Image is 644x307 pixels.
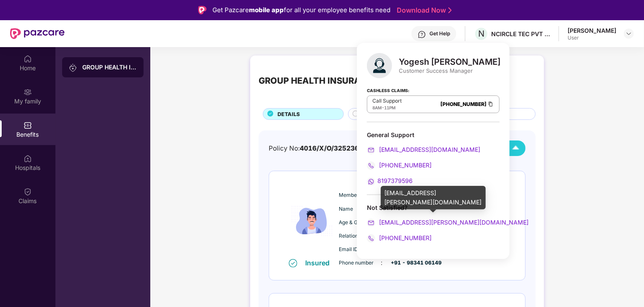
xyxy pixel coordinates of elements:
[381,186,486,209] div: [EMAIL_ADDRESS][PERSON_NAME][DOMAIN_NAME]
[259,74,379,87] div: GROUP HEALTH INSURANCE
[367,161,375,170] img: svg+xml;base64,PHN2ZyB4bWxucz0iaHR0cDovL3d3dy53My5vcmcvMjAwMC9zdmciIHdpZHRoPSIyMCIgaGVpZ2h0PSIyMC...
[491,30,550,38] div: NCIRCLE TEC PVT LTD
[249,6,284,14] strong: mobile app
[198,6,207,14] img: Logo
[568,26,616,34] div: [PERSON_NAME]
[448,6,452,15] img: Stroke
[418,30,426,39] img: svg+xml;base64,PHN2ZyBpZD0iSGVscC0zMngzMiIgeG1sbnM9Imh0dHA6Ly93d3cudzMub3JnLzIwMDAvc3ZnIiB3aWR0aD...
[377,177,413,184] span: 8197379596
[372,98,402,104] p: Call Support
[212,5,390,15] div: Get Pazcare for all your employee benefits need
[289,259,297,267] img: svg+xml;base64,PHN2ZyB4bWxucz0iaHR0cDovL3d3dy53My5vcmcvMjAwMC9zdmciIHdpZHRoPSIxNiIgaGVpZ2h0PSIxNi...
[339,232,381,240] span: Relationship
[429,30,450,37] div: Get Help
[367,204,500,243] div: Not Satisfied?
[367,177,375,186] img: svg+xml;base64,PHN2ZyB4bWxucz0iaHR0cDovL3d3dy53My5vcmcvMjAwMC9zdmciIHdpZHRoPSIyMCIgaGVpZ2h0PSIyMC...
[24,154,32,163] img: svg+xml;base64,PHN2ZyBpZD0iSG9zcGl0YWxzIiB4bWxucz0iaHR0cDovL3d3dy53My5vcmcvMjAwMC9zdmciIHdpZHRoPS...
[367,234,375,243] img: svg+xml;base64,PHN2ZyB4bWxucz0iaHR0cDovL3d3dy53My5vcmcvMjAwMC9zdmciIHdpZHRoPSIyMCIgaGVpZ2h0PSIyMC...
[269,143,398,153] div: Policy No:
[377,146,480,153] span: [EMAIL_ADDRESS][DOMAIN_NAME]
[339,191,381,199] span: Member Id
[377,219,529,226] span: [EMAIL_ADDRESS][PERSON_NAME][DOMAIN_NAME]
[367,219,529,226] a: [EMAIL_ADDRESS][PERSON_NAME][DOMAIN_NAME]
[384,105,395,110] span: 11PM
[367,219,375,227] img: svg+xml;base64,PHN2ZyB4bWxucz0iaHR0cDovL3d3dy53My5vcmcvMjAwMC9zdmciIHdpZHRoPSIyMCIgaGVpZ2h0PSIyMC...
[367,177,413,184] a: 8197379596
[399,67,500,74] div: Customer Success Manager
[287,184,337,258] img: icon
[367,146,480,153] a: [EMAIL_ADDRESS][DOMAIN_NAME]
[391,259,433,267] span: +91 - 98341 06149
[10,28,65,39] img: New Pazcare Logo
[24,121,32,130] img: svg+xml;base64,PHN2ZyBpZD0iQmVuZWZpdHMiIHhtbG5zPSJodHRwOi8vd3d3LnczLm9yZy8yMDAwL3N2ZyIgd2lkdGg9Ij...
[69,64,77,72] img: svg+xml;base64,PHN2ZyB3aWR0aD0iMjAiIGhlaWdodD0iMjAiIHZpZXdCb3g9IjAgMCAyMCAyMCIgZmlsbD0ibm9uZSIgeG...
[397,6,449,15] a: Download Now
[508,141,523,156] img: Icuh8uwCUCF+XjCZyLQsAKiDCM9HiE6CMYmKQaPGkZKaA32CAAACiQcFBJY0IsAAAAASUVORK5CYII=
[339,219,381,227] span: Age & Gender
[381,258,383,267] span: :
[24,188,32,196] img: svg+xml;base64,PHN2ZyBpZD0iQ2xhaW0iIHhtbG5zPSJodHRwOi8vd3d3LnczLm9yZy8yMDAwL3N2ZyIgd2lkdGg9IjIwIi...
[367,131,500,186] div: General Support
[568,34,616,41] div: User
[399,57,500,67] div: Yogesh [PERSON_NAME]
[367,53,392,78] img: svg+xml;base64,PHN2ZyB4bWxucz0iaHR0cDovL3d3dy53My5vcmcvMjAwMC9zdmciIHhtbG5zOnhsaW5rPSJodHRwOi8vd3...
[367,131,500,139] div: General Support
[367,204,500,212] div: Not Satisfied?
[24,88,32,96] img: svg+xml;base64,PHN2ZyB3aWR0aD0iMjAiIGhlaWdodD0iMjAiIHZpZXdCb3g9IjAgMCAyMCAyMCIgZmlsbD0ibm9uZSIgeG...
[277,110,300,118] span: DETAILS
[339,259,381,267] span: Phone number
[367,234,432,241] a: [PHONE_NUMBER]
[377,161,432,169] span: [PHONE_NUMBER]
[306,259,335,267] div: Insured
[300,144,398,152] span: 4016/X/O/325236754/01/000
[367,161,432,169] a: [PHONE_NUMBER]
[339,246,381,254] span: Email ID
[478,29,484,39] span: N
[24,55,32,63] img: svg+xml;base64,PHN2ZyBpZD0iSG9tZSIgeG1sbnM9Imh0dHA6Ly93d3cudzMub3JnLzIwMDAvc3ZnIiB3aWR0aD0iMjAiIG...
[82,63,137,71] div: GROUP HEALTH INSURANCE
[367,85,409,95] strong: Cashless Claims:
[339,205,381,213] span: Name
[372,104,402,111] div: -
[372,105,382,110] span: 8AM
[487,101,494,108] img: Clipboard Icon
[440,101,487,107] a: [PHONE_NUMBER]
[367,146,375,154] img: svg+xml;base64,PHN2ZyB4bWxucz0iaHR0cDovL3d3dy53My5vcmcvMjAwMC9zdmciIHdpZHRoPSIyMCIgaGVpZ2h0PSIyMC...
[626,30,632,37] img: svg+xml;base64,PHN2ZyBpZD0iRHJvcGRvd24tMzJ4MzIiIHhtbG5zPSJodHRwOi8vd3d3LnczLm9yZy8yMDAwL3N2ZyIgd2...
[377,234,432,241] span: [PHONE_NUMBER]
